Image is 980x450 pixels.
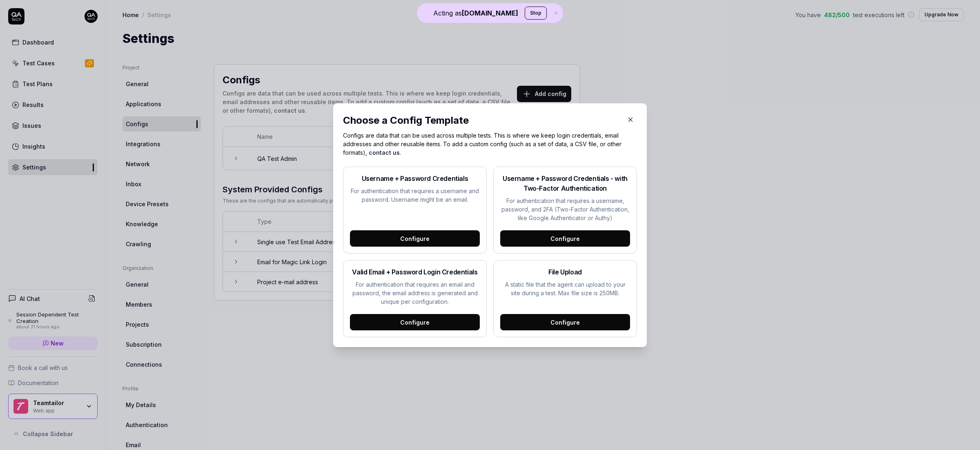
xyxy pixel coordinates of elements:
div: Configure [350,230,480,247]
button: Username + Password Credentials - with Two-Factor AuthenticationFor authentication that requires ... [493,167,637,254]
div: Configure [500,230,630,247]
h2: Username + Password Credentials - with Two-Factor Authentication [500,174,630,193]
p: For authentication that requires a username and password. Username might be an email. [350,187,480,204]
h2: Valid Email + Password Login Credentials [350,267,480,277]
button: Close Modal [624,113,637,126]
p: Configs are data that can be used across multiple tests. This is where we keep login credentials,... [343,131,637,157]
button: Stop [525,7,547,20]
button: Valid Email + Password Login CredentialsFor authentication that requires an email and password, t... [343,260,487,337]
h2: File Upload [500,267,630,277]
button: Username + Password CredentialsFor authentication that requires a username and password. Username... [343,167,487,254]
p: For authentication that requires a username, password, and 2FA (Two-Factor Authentication, like G... [500,196,630,222]
div: Configure [500,314,630,330]
p: For authentication that requires an email and password, the email address is generated and unique... [350,280,480,306]
p: A static file that the agent can upload to your site during a test. Max file size is 250MB. [500,280,630,297]
h2: Username + Password Credentials [350,174,480,183]
a: contact us [369,149,400,156]
div: Choose a Config Template [343,113,621,128]
button: File UploadA static file that the agent can upload to your site during a test. Max file size is 2... [493,260,637,337]
div: Configure [350,314,480,330]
